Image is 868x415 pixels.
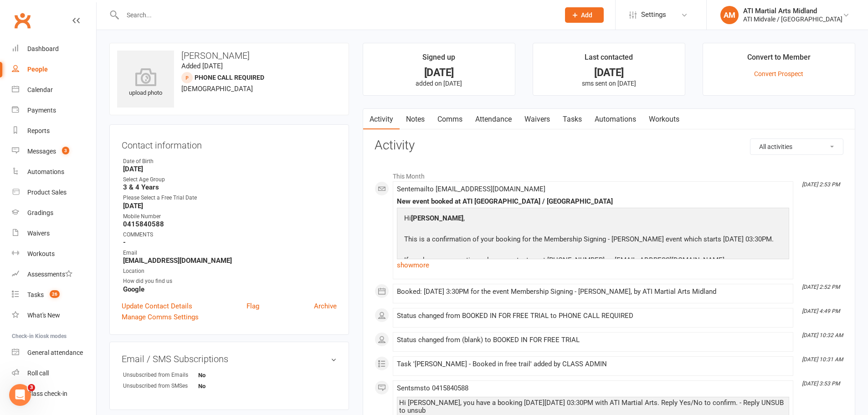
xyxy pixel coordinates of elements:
a: Clubworx [11,9,34,32]
span: 26 [50,290,60,298]
div: Booked: [DATE] 3:30PM for the event Membership Signing - [PERSON_NAME], by ATI Martial Arts Midland [397,288,789,296]
a: Comms [431,109,469,130]
a: Flag [247,301,259,312]
strong: No [198,372,251,379]
strong: [PERSON_NAME] [411,214,463,222]
div: Date of Birth [123,157,337,166]
h3: [PERSON_NAME] [117,51,341,61]
div: Automations [27,168,64,175]
div: ATI Martial Arts Midland [743,7,842,15]
a: Workouts [12,244,96,264]
i: [DATE] 10:32 AM [802,332,843,338]
a: Payments [12,100,96,121]
div: Signed up [422,51,455,68]
div: ATI Midvale / [GEOGRAPHIC_DATA] [743,15,842,23]
div: Workouts [27,250,55,257]
li: This Month [375,167,843,181]
a: Tasks [556,109,588,130]
a: Product Sales [12,182,96,203]
a: Waivers [518,109,556,130]
span: Sent sms to 0415840588 [397,384,468,392]
a: Gradings [12,203,96,223]
div: Payments [27,107,56,114]
span: 3 [28,384,35,391]
p: Hi , [402,213,776,226]
div: Please Select a Free Trial Date [123,194,337,202]
div: Product Sales [27,189,67,196]
i: [DATE] 4:49 PM [802,308,840,314]
a: Automations [12,162,96,182]
div: Email [123,249,337,257]
div: Tasks [27,291,44,298]
strong: 3 & 4 Years [123,183,337,191]
a: Attendance [469,109,518,130]
div: Assessments [27,271,72,278]
div: [DATE] [371,68,507,77]
strong: [DATE] [123,202,337,210]
a: Reports [12,121,96,141]
h3: Activity [375,138,843,153]
a: Notes [400,109,431,130]
h3: Email / SMS Subscriptions [122,354,337,364]
p: sms sent on [DATE] [541,80,677,87]
a: General attendance kiosk mode [12,343,96,363]
a: Convert Prospect [754,70,803,77]
a: Dashboard [12,39,96,59]
a: Activity [363,109,400,130]
h3: Contact information [122,137,337,150]
a: Messages 3 [12,141,96,162]
div: Roll call [27,369,49,377]
div: General attendance [27,349,83,356]
a: Assessments [12,264,96,285]
input: Search... [120,9,553,21]
div: People [27,66,48,73]
div: Dashboard [27,45,59,52]
strong: Google [123,285,337,293]
strong: No [198,383,251,389]
div: Status changed from (blank) to BOOKED IN FOR FREE TRIAL [397,336,789,344]
p: This is a confirmation of your booking for the Membership Signing - [PERSON_NAME] event which sta... [402,234,776,247]
div: AM [720,6,739,24]
div: Last contacted [585,51,633,68]
strong: [EMAIL_ADDRESS][DOMAIN_NAME] [123,256,337,265]
div: Reports [27,127,50,134]
a: Calendar [12,80,96,100]
div: Mobile Number [123,212,337,221]
div: Gradings [27,209,53,216]
div: Location [123,267,337,276]
a: Manage Comms Settings [122,312,199,323]
a: Tasks 26 [12,285,96,305]
div: Waivers [27,230,50,237]
a: Workouts [642,109,686,130]
div: Select Age Group [123,175,337,184]
div: Calendar [27,86,53,93]
div: [DATE] [541,68,677,77]
a: Update Contact Details [122,301,192,312]
a: Archive [314,301,337,312]
i: [DATE] 2:52 PM [802,284,840,290]
div: Task '[PERSON_NAME] - Booked in free trail' added by CLASS ADMIN [397,360,789,368]
div: How did you find us [123,277,337,286]
iframe: Intercom live chat [9,384,31,406]
div: Unsubscribed from Emails [123,371,198,379]
div: What's New [27,312,60,319]
div: upload photo [117,68,174,98]
button: Add [565,7,604,23]
div: Status changed from BOOKED IN FOR FREE TRIAL to PHONE CALL REQUIRED [397,312,789,320]
strong: - [123,238,337,246]
a: Roll call [12,363,96,384]
a: Automations [588,109,642,130]
div: Hi [PERSON_NAME], you have a booking [DATE][DATE] 03:30PM with ATI Martial Arts. Reply Yes/No to ... [399,399,787,415]
div: Convert to Member [747,51,811,68]
span: Sent email to [EMAIL_ADDRESS][DOMAIN_NAME] [397,185,545,193]
div: COMMENTS [123,231,337,239]
p: If you have any questions please contact us at [PHONE_NUMBER] or [EMAIL_ADDRESS][DOMAIN_NAME]. [402,255,776,268]
a: Waivers [12,223,96,244]
span: Add [581,11,592,19]
span: PHONE CALL REQUIRED [195,74,264,81]
i: [DATE] 3:53 PM [802,380,840,387]
span: Settings [641,5,666,25]
i: [DATE] 10:31 AM [802,356,843,363]
div: Unsubscribed from SMSes [123,382,198,390]
div: Class check-in [27,390,67,397]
